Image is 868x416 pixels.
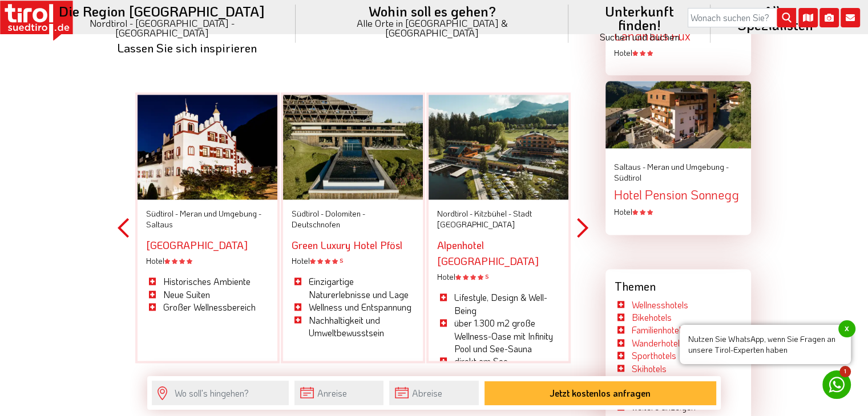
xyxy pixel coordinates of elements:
div: Hotel [614,206,742,218]
span: Deutschnofen [292,219,340,230]
div: Hotel [292,255,414,267]
input: Abreise [389,381,478,405]
span: Saltaus [146,219,173,230]
span: 1 [839,366,851,377]
div: Hotel [146,255,269,267]
li: Neue Suiten [146,288,269,301]
small: Alle Orte in [GEOGRAPHIC_DATA] & [GEOGRAPHIC_DATA] [309,18,555,38]
small: Suchen und buchen [582,32,697,42]
small: Nordtirol - [GEOGRAPHIC_DATA] - [GEOGRAPHIC_DATA] [42,18,282,38]
i: Fotogalerie [819,8,839,27]
a: Bikehotels [632,311,672,323]
span: Südtirol [614,172,641,183]
button: Jetzt kostenlos anfragen [485,381,716,405]
input: Wo soll's hingehen? [152,381,289,405]
span: Südtirol - [146,208,178,219]
a: Sporthotels [632,349,676,361]
span: Saltaus - [614,161,645,172]
li: Wellness und Entspannung [292,301,414,313]
div: Themen [605,269,751,299]
span: Stadt [GEOGRAPHIC_DATA] [437,208,532,230]
li: über 1.300 m2 große Wellness-Oase mit Infinity Pool und See-Sauna [437,317,560,355]
span: Dolomiten - [325,208,365,219]
a: [GEOGRAPHIC_DATA] [146,238,248,252]
span: Meran und Umgebung - [647,161,729,172]
input: Anreise [294,381,383,405]
i: Kontakt [841,8,860,27]
span: Nordtirol - [437,208,473,219]
sup: S [485,272,488,280]
span: Kitzbühel - [474,208,511,219]
li: Lifestyle, Design & Well-Being [437,291,560,317]
a: Skihotels [632,362,667,374]
sup: S [340,256,343,264]
li: Nachhaltigkeit und Umweltbewusstsein [292,314,414,340]
a: Wellnesshotels [632,299,688,311]
a: 1 Nutzen Sie WhatsApp, wenn Sie Fragen an unsere Tirol-Experten habenx [822,370,851,399]
span: x [838,320,855,337]
li: Großer Wellnessbereich [146,301,269,313]
div: Hotel Pension Sonnegg [614,188,742,202]
a: Wanderhotels [632,337,684,349]
a: Familienhotels [632,324,685,336]
div: Hotel [437,271,560,283]
span: Nutzen Sie WhatsApp, wenn Sie Fragen an unsere Tirol-Experten haben [680,325,851,364]
li: Einzigartige Naturerlebnisse und Lage [292,275,414,301]
button: Previous [118,60,129,395]
input: Wonach suchen Sie? [688,8,796,27]
a: Green Luxury Hotel Pfösl [292,238,402,252]
li: Historisches Ambiente [146,275,269,288]
a: Alpenhotel [GEOGRAPHIC_DATA] [437,238,539,268]
span: Meran und Umgebung - [180,208,261,219]
a: Motorradhotels [632,375,691,387]
button: Next [577,60,588,395]
li: direkt am See [437,355,560,368]
a: Saltaus - Meran und Umgebung - Südtirol Hotel Pension Sonnegg Hotel [614,161,742,218]
span: Südtirol - [292,208,324,219]
i: Karte öffnen [798,8,818,27]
